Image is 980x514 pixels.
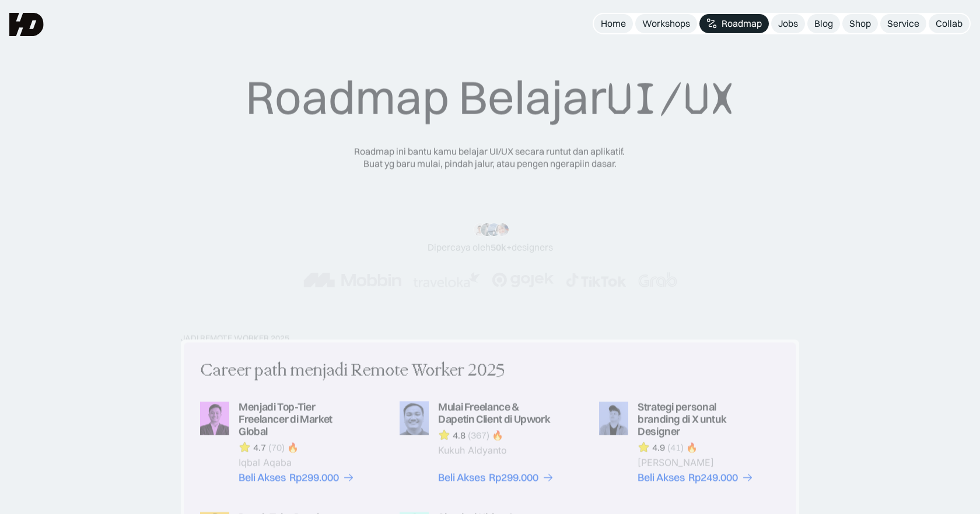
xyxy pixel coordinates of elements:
[771,14,805,33] a: Jobs
[887,17,919,30] div: Service
[344,145,636,170] div: Roadmap ini bantu kamu belajar UI/UX secara runtut dan aplikatif. Buat yg baru mulai, pindah jalu...
[635,14,697,33] a: Workshops
[181,333,289,343] div: Jadi Remote Worker 2025
[607,71,735,126] span: UI/UX
[200,359,505,383] div: Career path menjadi Remote Worker 2025
[842,14,878,33] a: Shop
[936,17,963,30] div: Collab
[722,17,762,30] div: Roadmap
[638,472,685,484] div: Beli Akses
[814,17,833,30] div: Blog
[438,472,485,484] div: Beli Akses
[849,17,871,30] div: Shop
[638,472,754,484] a: Beli AksesRp249.000
[699,14,769,33] a: Roadmap
[778,17,798,30] div: Jobs
[428,241,553,254] div: Dipercaya oleh designers
[594,14,633,33] a: Home
[688,472,738,484] div: Rp249.000
[807,14,840,33] a: Blog
[239,472,286,484] div: Beli Akses
[489,472,538,484] div: Rp299.000
[642,17,690,30] div: Workshops
[929,14,970,33] a: Collab
[491,241,512,253] span: 50k+
[438,472,554,484] a: Beli AksesRp299.000
[239,472,355,484] a: Beli AksesRp299.000
[601,17,626,30] div: Home
[246,69,735,126] div: Roadmap Belajar
[289,472,339,484] div: Rp299.000
[880,14,926,33] a: Service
